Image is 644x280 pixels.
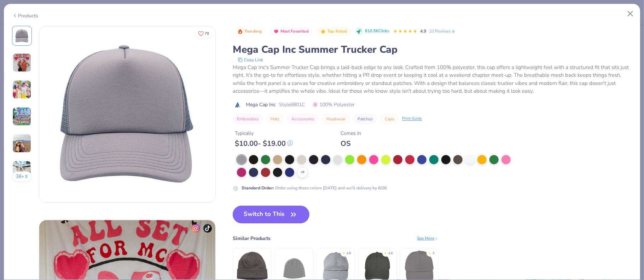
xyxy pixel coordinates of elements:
div: Comes In [341,130,361,137]
div: $ 10.00 - $ 19.00 [235,139,293,148]
img: insta-icon.png [191,224,200,233]
button: Switch to This [233,206,309,223]
img: User generated content [12,134,31,153]
button: Badge Button [269,27,312,36]
button: Badge Button [233,27,265,36]
div: Mega Cap Inc Summer Trucker Cap [233,43,632,56]
div: 4.9 Stars [393,26,417,37]
div: Products [12,12,39,19]
img: Front [13,27,30,44]
div: Mega Cap Inc's Summer Trucker Cap brings a laid-back edge to any look. Crafted from 100% polyeste... [233,63,632,95]
span: 100% Polyester [313,101,355,108]
button: Embroidery [233,114,263,124]
div: ★ [428,251,431,254]
span: Most Favorited [280,29,309,33]
span: Mega Cap Inc [246,101,275,108]
div: See More [417,235,439,241]
button: Headwear [322,114,350,124]
span: Style 6801C [279,101,305,108]
button: Accessories [287,114,319,124]
span: 4.9 [420,28,426,34]
div: OS [341,139,361,148]
button: Close [624,7,637,21]
span: Top Rated [327,29,347,33]
div: Typically [235,130,293,137]
img: User generated content [12,161,31,180]
span: Trending [244,29,262,33]
img: Trending sort [237,29,243,34]
button: Hats [266,114,284,124]
img: brand logo [233,102,242,108]
img: tiktok-icon.png [203,224,212,233]
span: 810.5K Clicks [365,28,389,34]
div: 4.8 [388,251,393,256]
button: 38+ [12,171,32,182]
button: Patches [353,114,377,124]
img: User generated content [12,80,31,99]
div: Print Guide [402,116,422,122]
button: Like [195,28,212,39]
strong: Standard Order : [242,185,274,191]
div: 5 [433,251,434,256]
button: copy to clipboard [236,56,265,63]
button: Badge Button [317,27,350,36]
div: Order using these colors [DATE] and we’ll delivery by 8/28. [242,185,388,191]
img: Most Favorited sort [273,29,279,34]
div: ★ [384,251,387,254]
img: User generated content [12,53,31,72]
a: 10 Reviews [429,28,456,34]
span: + 9 [301,170,304,175]
div: 4.8 [347,251,351,256]
div: Similar Products [233,235,271,242]
span: 70 [205,32,209,35]
img: Top Rated sort [320,29,326,34]
div: ★ [342,251,345,254]
button: Caps [381,114,399,124]
img: Front [39,26,215,202]
img: User generated content [12,107,31,126]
